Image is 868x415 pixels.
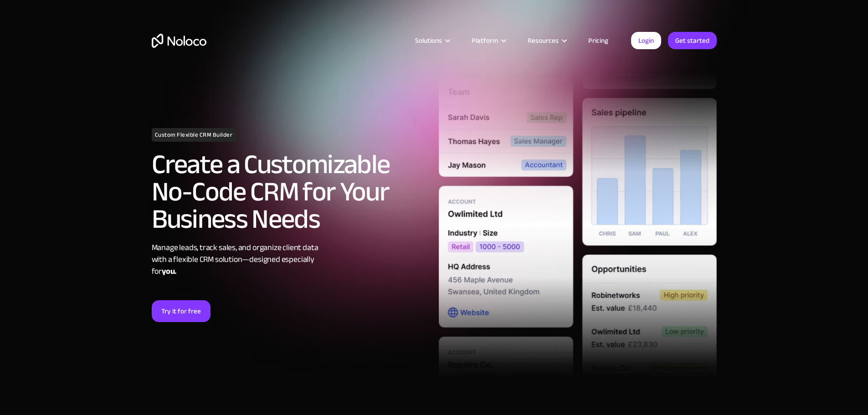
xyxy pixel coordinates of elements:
div: Manage leads, track sales, and organize client data with a flexible CRM solution—designed especia... [152,242,430,277]
a: Get started [668,32,717,49]
div: Solutions [404,35,460,46]
a: Pricing [577,35,620,46]
a: home [152,34,206,48]
strong: you. [162,264,176,279]
div: Resources [516,35,577,46]
h1: Custom Flexible CRM Builder [152,128,236,142]
div: Resources [528,35,559,46]
a: Login [631,32,661,49]
div: Platform [460,35,516,46]
div: Solutions [415,35,442,46]
div: Platform [472,35,498,46]
a: Try it for free [152,300,211,322]
h2: Create a Customizable No-Code CRM for Your Business Needs [152,151,430,233]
